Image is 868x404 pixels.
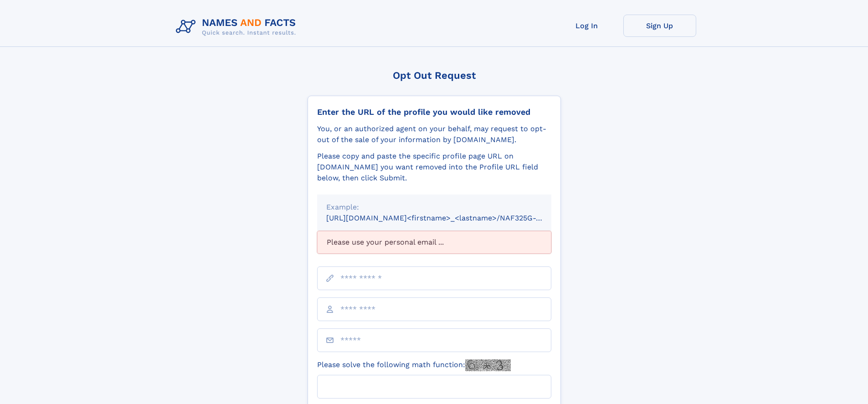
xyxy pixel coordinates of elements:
div: Enter the URL of the profile you would like removed [317,107,551,117]
a: Sign Up [623,15,696,37]
div: Please copy and paste the specific profile page URL on [DOMAIN_NAME] you want removed into the Pr... [317,151,551,184]
img: Logo Names and Facts [172,15,303,39]
a: Log In [550,15,623,37]
div: Opt Out Request [308,70,561,81]
div: Example: [326,202,542,213]
label: Please solve the following math function: [317,359,511,371]
small: [URL][DOMAIN_NAME]<firstname>_<lastname>/NAF325G-xxxxxxxx [326,214,569,222]
div: Please use your personal email ... [317,231,551,254]
div: You, or an authorized agent on your behalf, may request to opt-out of the sale of your informatio... [317,123,551,145]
